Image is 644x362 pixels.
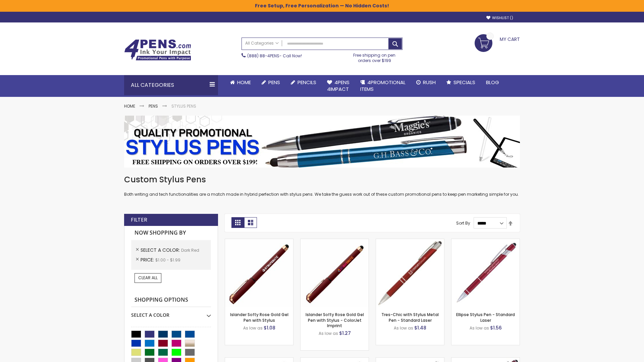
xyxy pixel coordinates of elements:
[131,293,211,307] strong: Shopping Options
[124,174,520,197] div: Both writing and tech functionalities are a match made in hybrid perfection with stylus pens. We ...
[131,216,147,224] strong: Filter
[451,239,520,244] a: Ellipse Stylus Pen - Standard Laser-Dark Red
[486,15,513,20] a: Wishlist
[319,330,338,336] span: As low as
[394,325,413,331] span: As low as
[237,79,251,86] span: Home
[423,79,436,86] span: Rush
[414,324,426,331] span: $1.48
[490,324,502,331] span: $1.56
[225,75,256,90] a: Home
[470,325,489,331] span: As low as
[355,75,411,97] a: 4PROMOTIONALITEMS
[301,239,369,244] a: Islander Softy Rose Gold Gel Pen with Stylus - ColorJet Imprint-Dark Red
[256,75,285,90] a: Pens
[376,239,444,307] img: Tres-Chic with Stylus Metal Pen - Standard Laser-Dark Red
[301,239,369,307] img: Islander Softy Rose Gold Gel Pen with Stylus - ColorJet Imprint-Dark Red
[441,75,481,90] a: Specials
[245,41,279,46] span: All Categories
[225,239,293,307] img: Islander Softy Rose Gold Gel Pen with Stylus-Dark Red
[124,75,218,95] div: All Categories
[456,220,470,226] label: Sort By
[230,312,288,323] a: Islander Softy Rose Gold Gel Pen with Stylus
[268,79,280,86] span: Pens
[381,312,439,323] a: Tres-Chic with Stylus Metal Pen - Standard Laser
[264,324,275,331] span: $1.08
[247,53,302,59] span: - Call Now!
[242,38,282,49] a: All Categories
[138,275,158,281] span: Clear All
[155,257,180,263] span: $1.00 - $1.99
[327,79,350,93] span: 4Pens 4impact
[135,273,161,283] a: Clear All
[298,79,316,86] span: Pencils
[339,330,351,337] span: $1.27
[346,50,403,63] div: Free shipping on pen orders over $199
[322,75,355,97] a: 4Pens4impact
[124,39,191,61] img: 4Pens Custom Pens and Promotional Products
[247,53,279,59] a: (888) 88-4PENS
[243,325,263,331] span: As low as
[141,247,181,253] span: Select A Color
[141,256,155,263] span: Price
[453,79,475,86] span: Specials
[131,226,211,240] strong: Now Shopping by
[225,239,293,244] a: Islander Softy Rose Gold Gel Pen with Stylus-Dark Red
[411,75,441,90] a: Rush
[171,103,196,109] strong: Stylus Pens
[451,239,520,307] img: Ellipse Stylus Pen - Standard Laser-Dark Red
[124,103,135,109] a: Home
[486,79,499,86] span: Blog
[456,312,515,323] a: Ellipse Stylus Pen - Standard Laser
[124,174,520,185] h1: Custom Stylus Pens
[285,75,322,90] a: Pencils
[231,217,244,228] strong: Grid
[131,307,211,318] div: Select A Color
[360,79,406,93] span: 4PROMOTIONAL ITEMS
[149,103,158,109] a: Pens
[481,75,504,90] a: Blog
[306,312,364,328] a: Islander Softy Rose Gold Gel Pen with Stylus - ColorJet Imprint
[181,247,199,253] span: Dark Red
[376,239,444,244] a: Tres-Chic with Stylus Metal Pen - Standard Laser-Dark Red
[124,116,520,168] img: Stylus Pens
